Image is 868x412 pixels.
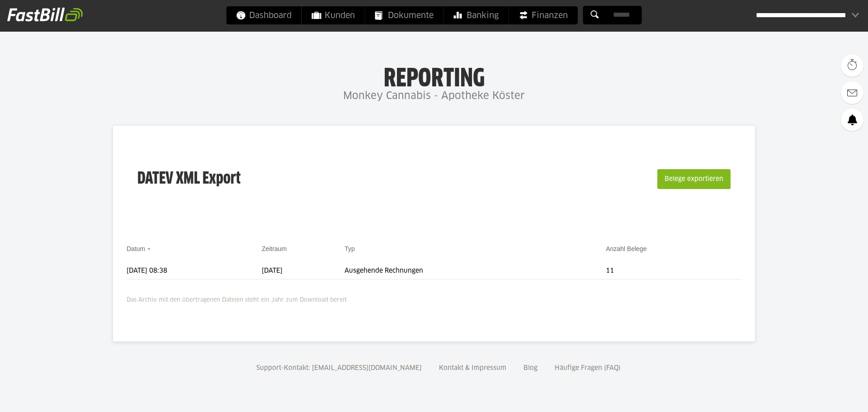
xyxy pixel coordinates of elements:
h1: Reporting [90,64,778,87]
span: Dashboard [236,6,292,24]
a: Blog [520,365,541,371]
a: Typ [344,245,355,252]
td: [DATE] [262,263,344,279]
img: sort_desc.gif [147,248,153,250]
td: Ausgehende Rechnungen [344,263,606,279]
button: Belege exportieren [657,169,731,189]
a: Finanzen [509,6,578,24]
h3: DATEV XML Export [137,150,241,208]
a: Dashboard [226,6,302,24]
a: Support-Kontakt: [EMAIL_ADDRESS][DOMAIN_NAME] [253,365,425,371]
td: [DATE] 08:38 [127,263,262,279]
span: Kunden [312,6,355,24]
span: Dokumente [375,6,434,24]
a: Banking [444,6,509,24]
a: Häufige Fragen (FAQ) [552,365,624,371]
span: Banking [454,6,499,24]
td: 11 [606,263,741,279]
a: Kunden [302,6,365,24]
span: Finanzen [519,6,568,24]
a: Kontakt & Impressum [436,365,509,371]
img: fastbill_logo_white.png [7,7,83,22]
a: Datum [127,245,145,252]
a: Zeitraum [262,245,287,252]
a: Dokumente [365,6,443,24]
p: Das Archiv mit den übertragenen Dateien steht ein Jahr zum Download bereit [127,291,741,305]
a: Anzahl Belege [606,245,646,252]
iframe: Öffnet ein Widget, in dem Sie weitere Informationen finden [798,385,859,407]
